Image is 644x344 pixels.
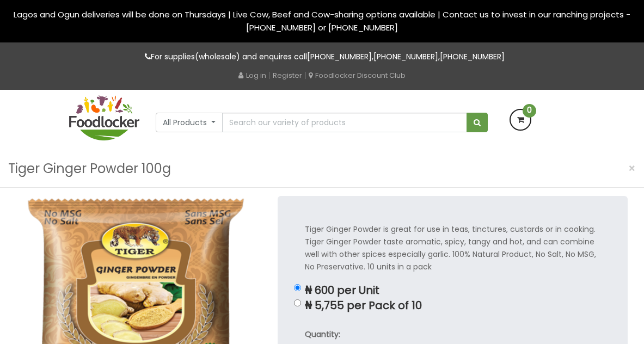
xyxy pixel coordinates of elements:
[8,158,171,179] h3: Tiger Ginger Powder 100g
[305,223,600,273] p: Tiger Ginger Powder is great for use in teas, tinctures, custards or in cooking. Tiger Ginger Pow...
[523,104,536,118] span: 0
[373,51,438,62] a: [PHONE_NUMBER]
[305,284,600,297] p: ₦ 600 per Unit
[440,51,505,62] a: [PHONE_NUMBER]
[305,299,600,312] p: ₦ 5,755 per Pack of 10
[69,51,575,63] p: For supplies(wholesale) and enquires call , ,
[294,299,301,306] input: ₦ 5,755 per Pack of 10
[294,284,301,291] input: ₦ 600 per Unit
[14,9,630,33] span: Lagos and Ogun deliveries will be done on Thursdays | Live Cow, Beef and Cow-sharing options avai...
[304,70,306,81] span: |
[628,161,636,176] span: ×
[268,70,271,81] span: |
[307,51,372,62] a: [PHONE_NUMBER]
[238,70,266,81] a: Log in
[69,95,140,140] img: FoodLocker
[273,70,302,81] a: Register
[222,113,467,132] input: Search our variety of products
[305,329,340,340] strong: Quantity:
[623,157,641,180] button: Close
[156,113,223,132] button: All Products
[309,70,406,81] a: Foodlocker Discount Club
